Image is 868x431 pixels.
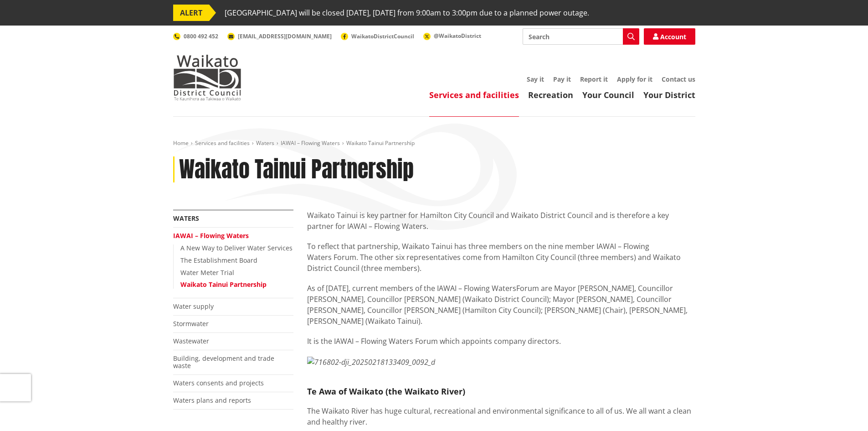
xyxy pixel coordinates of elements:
[580,75,608,83] a: Report it
[225,5,589,21] span: [GEOGRAPHIC_DATA] will be closed [DATE], [DATE] from 9:00am to 3:00pm due to a planned power outage.
[238,32,332,40] span: [EMAIL_ADDRESS][DOMAIN_NAME]
[307,405,695,427] p: The Waikato River has huge cultural, recreational and environmental significance to all of us. We...
[307,336,695,347] p: It is the IAWAI – Flowing Waters Forum which appoints company directors.
[173,302,214,311] a: Water supply
[434,32,481,40] span: @WaikatoDistrict
[180,256,257,265] a: The Establishment Board
[341,32,414,40] a: WaikatoDistrictCouncil
[644,28,695,45] a: Account
[179,156,414,183] h1: Waikato Tainui Partnership
[173,319,209,328] a: Stormwater
[173,231,249,240] a: IAWAI – Flowing Waters
[256,139,274,147] a: Waters
[173,379,264,387] a: Waters consents and projects
[423,32,481,40] a: @WaikatoDistrict
[527,75,544,83] a: Say it
[173,140,695,147] nav: breadcrumb
[307,283,688,326] span: Forum are Mayor [PERSON_NAME], Councillor [PERSON_NAME], Councillor [PERSON_NAME] (Waikato Distri...
[582,89,634,100] a: Your Council
[173,5,209,21] span: ALERT
[523,28,639,45] input: Search input
[307,283,695,327] p: As of [DATE], current members of the IAWAI – Flowing Waters
[307,210,695,232] p: Waikato Tainui is key partner for Hamilton City Council and Waikato District Council and is there...
[351,32,414,40] span: WaikatoDistrictCouncil
[617,75,652,83] a: Apply for it
[643,89,695,100] a: Your District
[281,139,340,147] a: IAWAI – Flowing Waters
[173,32,218,40] a: 0800 492 452
[180,268,234,277] a: Water Meter Trial
[307,357,435,368] img: 716802-dji_20250218133409_0092_d
[307,386,465,397] strong: Te Awa of Waikato (the Waikato River)
[180,244,293,252] a: A New Way to Deliver Water Services
[173,214,199,223] a: Waters
[227,32,332,40] a: [EMAIL_ADDRESS][DOMAIN_NAME]
[528,89,573,100] a: Recreation
[173,337,209,345] a: Wastewater
[184,32,218,40] span: 0800 492 452
[307,241,695,274] p: To reflect that partnership, Waikato Tainui has three members on the nine member IAWAI – Flowing ...
[346,139,415,147] span: Waikato Tainui Partnership
[429,89,519,100] a: Services and facilities
[553,75,571,83] a: Pay it
[173,139,189,147] a: Home
[173,55,241,100] img: Waikato District Council - Te Kaunihera aa Takiwaa o Waikato
[173,354,274,370] a: Building, development and trade waste
[173,396,251,405] a: Waters plans and reports
[662,75,695,83] a: Contact us
[180,280,267,289] a: Waikato Tainui Partnership
[195,139,250,147] a: Services and facilities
